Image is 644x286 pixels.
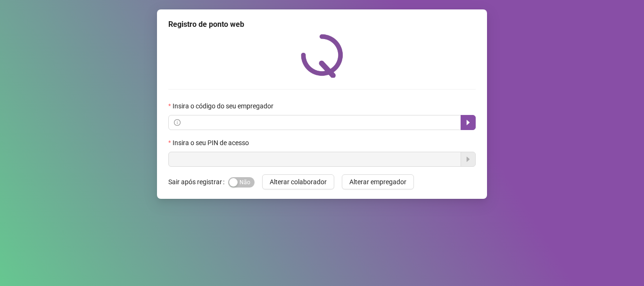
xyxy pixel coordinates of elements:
label: Sair após registrar [168,174,228,189]
button: Alterar empregador [342,174,414,189]
span: Alterar colaborador [270,177,327,187]
div: Registro de ponto web [168,19,476,30]
button: Alterar colaborador [262,174,334,189]
label: Insira o seu PIN de acesso [168,138,255,148]
span: info-circle [174,119,181,126]
span: Alterar empregador [349,177,406,187]
label: Insira o código do seu empregador [168,101,280,111]
span: caret-right [464,119,472,126]
img: QRPoint [301,34,343,78]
